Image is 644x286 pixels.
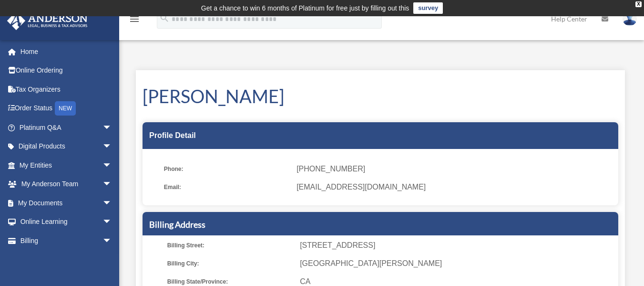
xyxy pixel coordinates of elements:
span: [GEOGRAPHIC_DATA][PERSON_NAME] [300,257,615,270]
span: arrow_drop_down [102,118,122,138]
span: [PHONE_NUMBER] [296,162,612,176]
a: Online Learningarrow_drop_down [7,212,126,232]
div: Profile Detail [143,122,618,149]
a: Home [7,42,126,61]
a: menu [129,17,140,25]
a: Platinum Q&Aarrow_drop_down [7,118,126,137]
a: Order StatusNEW [7,99,126,118]
a: Online Ordering [7,61,126,80]
a: My Anderson Teamarrow_drop_down [7,175,126,194]
a: Tax Organizers [7,80,126,99]
a: Billingarrow_drop_down [7,231,126,250]
a: My Entitiesarrow_drop_down [7,156,126,175]
div: Get a chance to win 6 months of Platinum for free just by filling out this [201,2,409,14]
h1: [PERSON_NAME] [143,84,618,109]
span: Phone: [164,162,290,176]
div: close [635,1,642,7]
span: arrow_drop_down [102,193,122,213]
i: search [159,13,170,23]
span: arrow_drop_down [102,212,122,232]
div: NEW [55,101,76,116]
img: Anderson Advisors Platinum Portal [4,11,91,30]
span: arrow_drop_down [102,175,122,194]
span: Billing City: [167,257,293,270]
span: Email: [164,180,290,194]
span: arrow_drop_down [102,156,122,175]
span: [STREET_ADDRESS] [300,239,615,252]
span: [EMAIL_ADDRESS][DOMAIN_NAME] [296,180,612,194]
i: menu [129,13,140,25]
span: arrow_drop_down [102,137,122,157]
span: arrow_drop_down [102,231,122,251]
img: User Pic [623,12,637,26]
span: Billing Street: [167,239,293,252]
a: Digital Productsarrow_drop_down [7,137,126,156]
a: survey [413,2,443,14]
h5: Billing Address [149,219,612,231]
a: Events Calendar [7,250,126,269]
a: My Documentsarrow_drop_down [7,193,126,212]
